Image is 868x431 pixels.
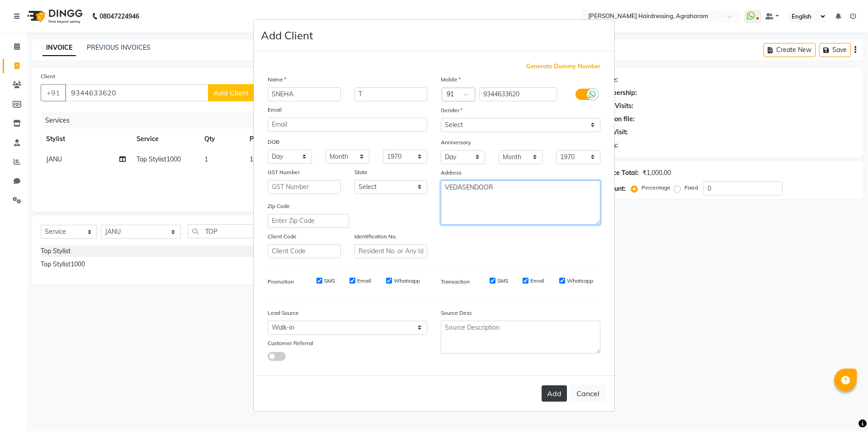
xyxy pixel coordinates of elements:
[268,232,297,241] label: Client Code
[268,180,341,194] input: GST Number
[354,87,428,101] input: Last Name
[268,202,290,210] label: Zip Code
[441,76,461,84] label: Mobile
[354,232,397,241] label: Identification No.
[268,339,313,347] label: Customer Referral
[268,278,294,286] label: Promotion
[268,118,427,132] input: Email
[354,244,428,258] input: Resident No. or Any Id
[567,277,593,285] label: Whatsapp
[441,309,472,317] label: Source Desc
[268,87,341,101] input: First Name
[441,278,470,286] label: Transaction
[268,214,349,228] input: Enter Zip Code
[261,27,313,43] h4: Add Client
[497,277,508,285] label: SMS
[268,309,299,317] label: Lead Source
[268,76,286,84] label: Name
[324,277,335,285] label: SMS
[268,138,279,146] label: DOB
[268,244,341,258] input: Client Code
[571,385,605,402] button: Cancel
[479,87,557,101] input: Mobile
[268,168,300,176] label: GST Number
[542,385,567,402] button: Add
[268,106,282,114] label: Email
[526,62,600,71] span: Generate Dummy Number
[441,138,471,147] label: Anniversary
[394,277,420,285] label: Whatsapp
[441,169,462,177] label: Address
[530,277,544,285] label: Email
[354,168,368,176] label: State
[357,277,371,285] label: Email
[441,106,462,114] label: Gender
